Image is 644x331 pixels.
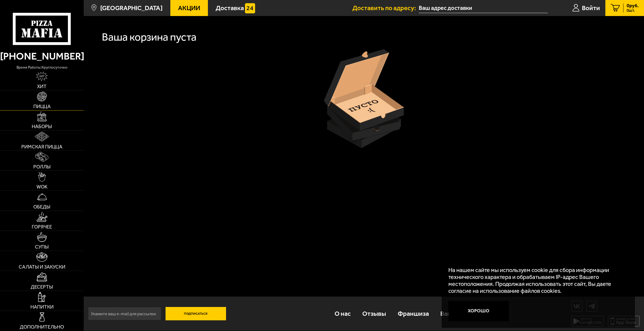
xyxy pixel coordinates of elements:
[31,285,53,290] span: Десерты
[30,305,54,310] span: Напитки
[178,5,200,11] span: Акции
[88,307,161,320] input: Укажите ваш e-mail для рассылки
[37,184,47,190] span: WOK
[627,3,639,8] span: 0 руб.
[21,144,62,149] span: Римская пицца
[392,303,434,325] a: Франшиза
[33,104,51,109] span: Пицца
[324,49,404,148] img: пустая коробка
[434,303,474,325] a: Вакансии
[102,31,196,42] h1: Ваша корзина пуста
[329,303,356,325] a: О нас
[419,3,548,13] input: Ваш адрес доставки
[216,5,244,11] span: Доставка
[448,267,625,294] p: На нашем сайте мы используем cookie для сбора информации технического характера и обрабатываем IP...
[32,224,52,230] span: Горячее
[627,9,639,13] span: 0 шт.
[582,5,600,11] span: Войти
[448,301,509,321] button: Хорошо
[100,5,163,11] span: [GEOGRAPHIC_DATA]
[19,265,65,270] span: Салаты и закуски
[356,303,392,325] a: Отзывы
[352,5,419,11] span: Доставить по адресу:
[245,3,255,13] img: 15daf4d41897b9f0e9f617042186c801.svg
[20,325,64,330] span: Дополнительно
[32,124,52,129] span: Наборы
[35,245,49,250] span: Супы
[37,84,47,89] span: Хит
[33,164,51,170] span: Роллы
[33,204,50,210] span: Обеды
[166,307,226,320] button: Подписаться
